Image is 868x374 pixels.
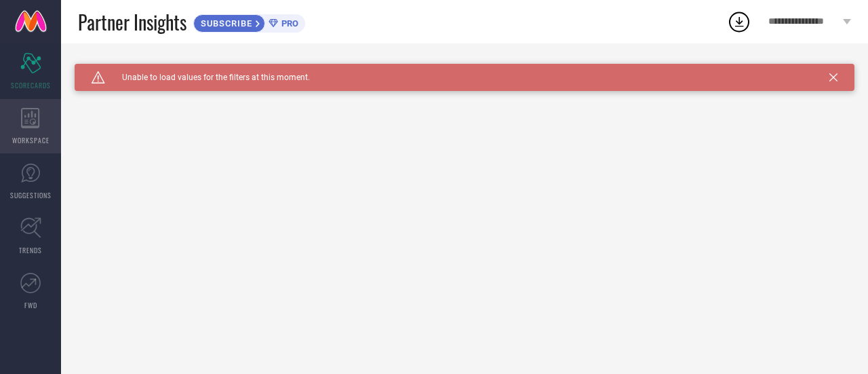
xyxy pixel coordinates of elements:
[19,245,42,255] span: TRENDS
[75,64,854,75] div: Unable to load filters at this moment. Please try later.
[193,11,305,33] a: SUBSCRIBEPRO
[278,18,298,29] span: PRO
[10,190,52,200] span: SUGGESTIONS
[78,8,186,36] span: Partner Insights
[194,18,256,29] span: SUBSCRIBE
[105,73,310,82] span: Unable to load values for the filters at this moment.
[24,300,37,310] span: FWD
[727,10,751,34] div: Open download list
[11,80,51,90] span: SCORECARDS
[12,135,50,145] span: WORKSPACE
